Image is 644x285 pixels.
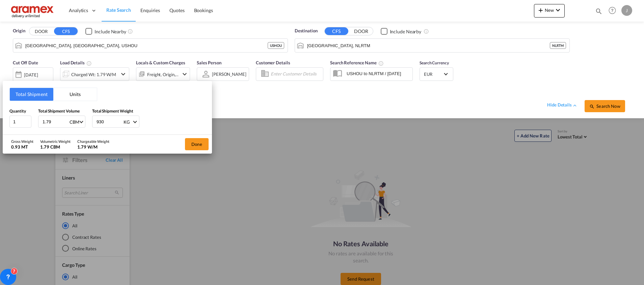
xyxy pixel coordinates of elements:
button: Total Shipment [10,88,53,101]
div: 0.93 MT [11,144,33,150]
input: Enter volume [42,116,69,127]
div: Chargeable Weight [77,139,109,144]
button: Done [185,138,209,150]
span: Total Shipment Volume [38,108,80,114]
div: Volumetric Weight [40,139,71,144]
input: Qty [9,116,31,128]
div: KG [124,119,130,125]
div: Gross Weight [11,139,33,144]
input: Enter weight [96,116,123,127]
div: 1.79 CBM [40,144,71,150]
span: Quantity [9,108,26,114]
button: Units [53,88,97,101]
div: CBM [70,119,79,125]
span: Total Shipment Weight [92,108,133,114]
div: 1.79 W/M [77,144,109,150]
